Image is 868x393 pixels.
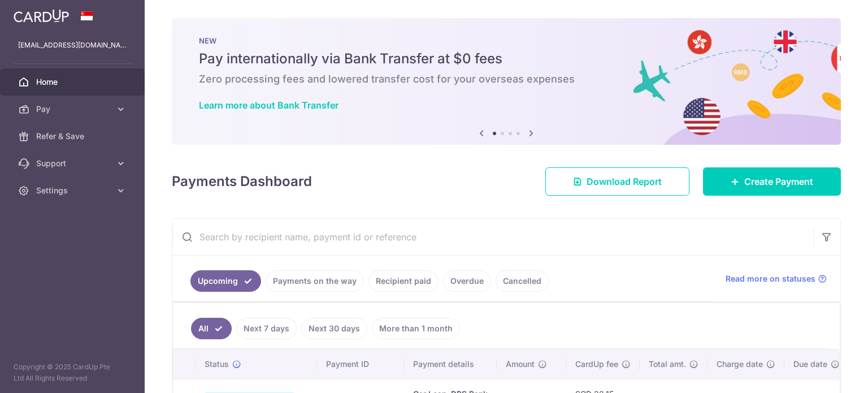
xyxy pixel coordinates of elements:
span: Amount [506,359,535,370]
span: CardUp fee [575,359,618,370]
p: NEW [199,36,814,45]
span: Total amt. [649,359,686,370]
h4: Payments Dashboard [172,171,312,192]
a: Payments on the way [266,270,364,292]
span: Refer & Save [36,131,111,142]
a: All [191,318,232,339]
a: Upcoming [190,270,261,292]
a: More than 1 month [372,318,460,339]
span: Download Report [587,175,662,188]
a: Next 7 days [236,318,297,339]
span: Settings [36,185,111,196]
span: Status [205,359,229,370]
a: Overdue [443,270,491,292]
img: CardUp [14,9,69,23]
img: Bank transfer banner [172,18,841,145]
a: Read more on statuses [726,273,827,284]
th: Payment details [404,349,497,379]
span: Due date [793,359,827,370]
span: Read more on statuses [726,273,815,284]
span: Charge date [717,359,763,370]
a: Learn more about Bank Transfer [199,100,338,111]
span: Support [36,158,111,169]
input: Search by recipient name, payment id or reference [172,219,813,255]
a: Cancelled [496,270,549,292]
a: Next 30 days [301,318,367,339]
span: Pay [36,103,111,115]
span: Create Payment [744,175,813,188]
iframe: Opens a widget where you can find more information [796,359,857,387]
a: Recipient paid [368,270,439,292]
th: Payment ID [317,349,404,379]
span: Home [36,76,111,88]
h5: Pay internationally via Bank Transfer at $0 fees [199,50,814,68]
p: [EMAIL_ADDRESS][DOMAIN_NAME] [18,40,127,51]
a: Download Report [545,167,689,196]
h6: Zero processing fees and lowered transfer cost for your overseas expenses [199,72,814,86]
a: Create Payment [703,167,841,196]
